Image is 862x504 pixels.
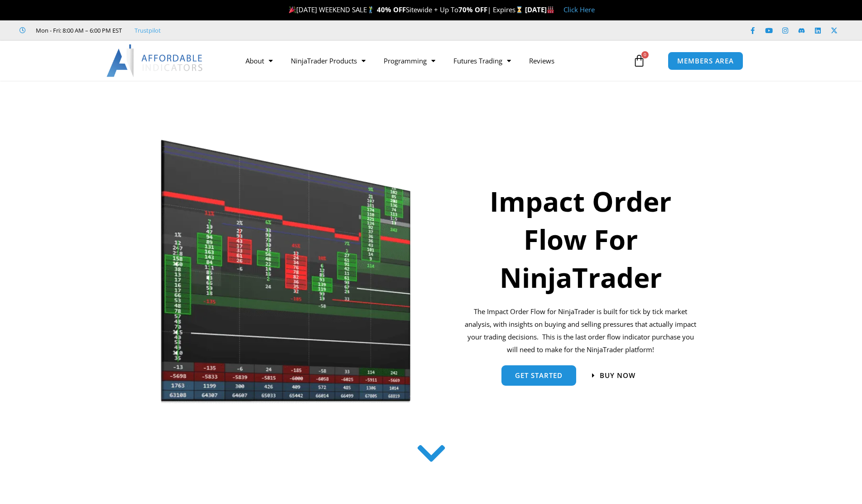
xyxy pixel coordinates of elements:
a: 0 [619,48,659,74]
a: Reviews [520,50,563,71]
p: The Impact Order Flow for NinjaTrader is built for tick by tick market analysis, with insights on... [463,305,698,356]
a: NinjaTrader Products [282,50,375,71]
span: Mon - Fri: 8:00 AM – 6:00 PM EST [34,25,122,36]
img: LogoAI | Affordable Indicators – NinjaTrader [106,44,204,77]
strong: [DATE] [525,5,554,14]
strong: 40% OFF [377,5,406,14]
nav: Menu [236,50,631,71]
span: get started [515,372,563,379]
img: 🎉 [289,6,296,13]
h1: Impact Order Flow For NinjaTrader [463,182,698,296]
span: Buy now [600,372,636,379]
strong: 70% OFF [458,5,487,14]
a: About [236,50,282,71]
span: 0 [641,51,649,58]
a: get started [501,365,576,386]
img: 🏌️‍♂️ [367,6,374,13]
span: MEMBERS AREA [677,58,734,64]
img: Orderflow | Affordable Indicators – NinjaTrader [160,137,412,406]
a: MEMBERS AREA [668,52,743,70]
a: Trustpilot [135,25,161,36]
a: Futures Trading [444,50,520,71]
img: ⌛ [516,6,523,13]
a: Programming [375,50,444,71]
a: Click Here [563,5,595,14]
a: Buy now [592,372,636,379]
span: [DATE] WEEKEND SALE Sitewide + Up To | Expires [287,5,525,14]
img: 🏭 [547,6,554,13]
